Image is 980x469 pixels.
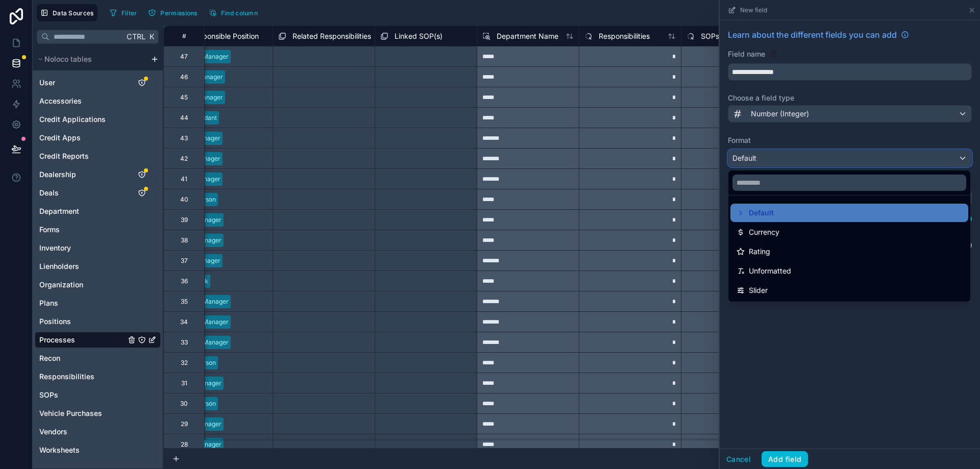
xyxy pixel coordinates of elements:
[181,359,188,367] div: 32
[749,207,774,219] span: Default
[180,195,188,204] div: 40
[221,9,258,17] span: Find column
[701,31,719,41] span: SOPs
[181,236,188,244] div: 38
[121,9,137,17] span: Filter
[749,245,770,258] span: Rating
[181,257,188,265] div: 37
[181,338,188,347] div: 33
[205,5,261,20] button: Find column
[181,440,188,449] div: 28
[180,93,188,102] div: 45
[180,318,188,326] div: 34
[181,379,187,387] div: 31
[749,265,791,277] span: Unformatted
[292,31,371,41] span: Related Responsibilities
[106,5,141,20] button: Filter
[180,155,188,163] div: 42
[395,31,443,41] span: Linked SOP(s)
[171,32,197,40] div: #
[144,5,201,20] button: Permissions
[126,30,146,43] span: Ctrl
[37,4,97,21] button: Data Sources
[180,53,188,61] div: 47
[144,5,205,20] a: Permissions
[181,216,188,224] div: 39
[160,9,197,17] span: Permissions
[749,284,768,297] span: Slider
[181,420,188,428] div: 29
[53,9,94,17] span: Data Sources
[749,226,779,238] span: Currency
[180,400,188,408] div: 30
[599,31,650,41] span: Responsibilities
[181,277,188,285] div: 36
[148,33,155,40] span: K
[180,114,188,122] div: 44
[181,298,188,306] div: 35
[190,31,259,41] span: Responsible Position
[181,175,187,183] div: 41
[180,73,188,81] div: 46
[180,134,188,142] div: 43
[497,31,558,41] span: Department Name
